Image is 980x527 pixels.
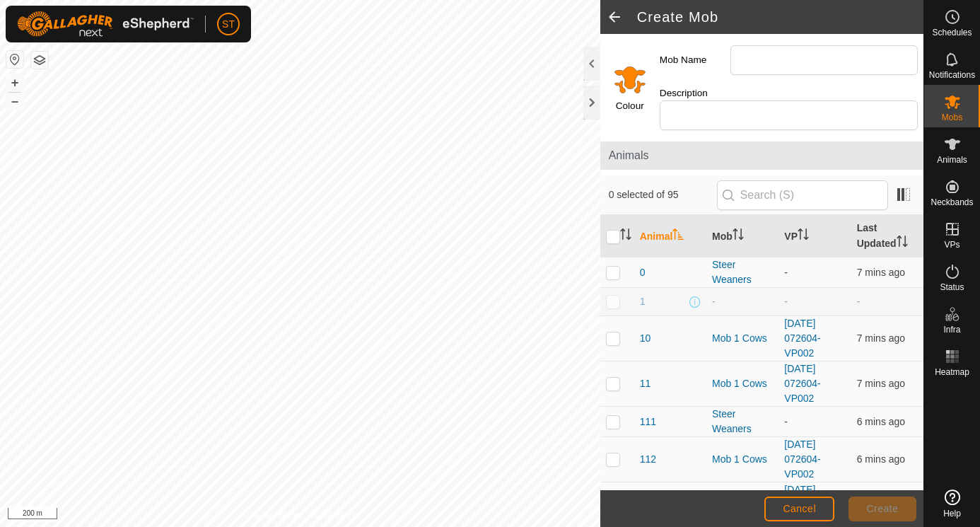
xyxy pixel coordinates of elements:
span: Create [867,503,899,514]
span: Schedules [932,28,972,37]
a: [DATE] 072604-VP002 [784,363,820,404]
button: Cancel [764,497,834,521]
app-display-virtual-paddock-transition: - [784,296,788,307]
span: 20 Sep 2025 at 1:44 pm [857,416,905,427]
div: Mob 1 Cows [712,452,773,467]
span: Cancel [783,503,816,514]
label: Mob Name [660,45,730,75]
div: Mob 1 Cows [712,331,773,346]
span: Neckbands [931,198,973,207]
span: 20 Sep 2025 at 1:43 pm [857,378,905,389]
a: Privacy Policy [244,509,297,521]
span: Status [940,283,964,291]
app-display-virtual-paddock-transition: - [784,416,788,427]
span: Heatmap [935,368,969,376]
div: Mob 1 Cows [712,376,773,391]
div: Steer Weaners [712,257,773,287]
label: Description [660,86,730,100]
span: 20 Sep 2025 at 1:43 pm [857,267,905,278]
span: 10 [640,331,651,346]
img: Gallagher Logo [17,11,194,37]
span: 0 [640,265,646,280]
span: 20 Sep 2025 at 1:44 pm [857,332,905,344]
button: Map Layers [31,52,48,69]
span: 11 [640,376,651,391]
span: 112 [640,452,656,467]
span: Help [943,509,961,518]
span: VPs [944,241,959,249]
th: Mob [706,215,778,257]
a: Help [924,484,980,523]
span: 20 Sep 2025 at 1:44 pm [857,453,905,465]
button: + [6,74,23,91]
p-sorticon: Activate to sort [672,231,684,242]
button: Create [848,497,916,521]
a: Contact Us [314,509,356,521]
a: [DATE] 072604-VP002 [784,318,820,359]
h2: Create Mob [637,8,923,25]
p-sorticon: Activate to sort [620,231,631,242]
a: [DATE] 072604-VP002 [784,439,820,480]
span: 111 [640,415,656,429]
div: - [712,294,773,309]
button: – [6,93,23,110]
p-sorticon: Activate to sort [798,231,809,242]
p-sorticon: Activate to sort [897,238,908,249]
button: Reset Map [6,51,23,68]
span: - [857,296,861,307]
span: ST [222,17,235,32]
label: Colour [616,99,644,113]
p-sorticon: Activate to sort [733,231,744,242]
th: Animal [634,215,706,257]
th: Last Updated [851,215,923,257]
span: Notifications [929,71,975,79]
span: Animals [937,156,967,164]
a: [DATE] 072604-VP002 [784,484,820,525]
app-display-virtual-paddock-transition: - [784,267,788,278]
span: Mobs [942,113,962,122]
span: 1 [640,294,646,309]
span: Infra [943,325,960,334]
div: Steer Weaners [712,407,773,436]
th: VP [778,215,851,257]
input: Search (S) [717,180,888,210]
span: Animals [609,147,915,164]
span: 0 selected of 95 [609,187,717,202]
